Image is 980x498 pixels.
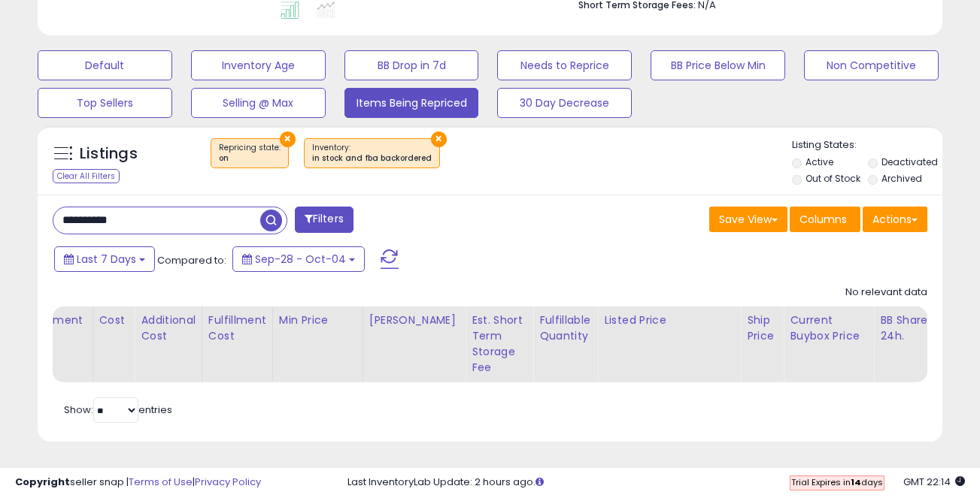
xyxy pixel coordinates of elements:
[53,169,120,183] div: Clear All Filters
[347,475,965,490] div: Last InventoryLab Update: 2 hours ago.
[141,312,196,344] div: Additional Cost
[219,142,281,164] span: Repricing state :
[344,88,479,118] button: Items Being Repriced
[709,207,787,232] button: Save View
[881,155,938,168] label: Deactivated
[369,312,459,328] div: [PERSON_NAME]
[539,312,591,344] div: Fulfillable Quantity
[791,476,883,488] span: Trial Expires in days
[208,312,266,344] div: Fulfillment Cost
[604,312,734,328] div: Listed Price
[806,172,860,185] label: Out of Stock
[790,207,860,232] button: Columns
[191,88,326,118] button: Selling @ Max
[497,88,632,118] button: 30 Day Decrease
[157,253,226,267] span: Compared to:
[497,50,632,80] button: Needs to Reprice
[191,50,326,80] button: Inventory Age
[881,172,922,185] label: Archived
[747,312,777,344] div: Ship Price
[38,50,172,80] button: Default
[903,475,965,489] span: 2025-10-13 22:14 GMT
[99,312,129,328] div: Cost
[280,131,296,147] button: ×
[38,88,172,118] button: Top Sellers
[195,475,261,489] a: Privacy Policy
[15,475,261,490] div: seller snap | |
[279,312,357,328] div: Min Price
[651,50,785,80] button: BB Price Below Min
[129,475,193,489] a: Terms of Use
[472,312,526,376] div: Est. Short Term Storage Fee
[845,285,927,300] div: No relevant data
[25,312,86,328] div: Fulfillment
[880,312,935,344] div: BB Share 24h.
[54,246,155,272] button: Last 7 Days
[790,312,867,344] div: Current Buybox Price
[219,153,281,164] div: on
[64,403,172,417] span: Show: entries
[431,131,447,147] button: ×
[799,212,847,227] span: Columns
[232,246,365,272] button: Sep-28 - Oct-04
[863,207,927,232] button: Actions
[15,475,70,489] strong: Copyright
[255,252,346,267] span: Sep-28 - Oct-04
[792,138,942,152] p: Listing States:
[295,207,353,233] button: Filters
[344,50,479,80] button: BB Drop in 7d
[804,50,939,80] button: Non Competitive
[80,143,138,164] h5: Listings
[851,476,861,488] b: 14
[806,155,833,168] label: Active
[312,153,432,164] div: in stock and fba backordered
[312,142,432,164] span: Inventory :
[77,252,136,267] span: Last 7 Days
